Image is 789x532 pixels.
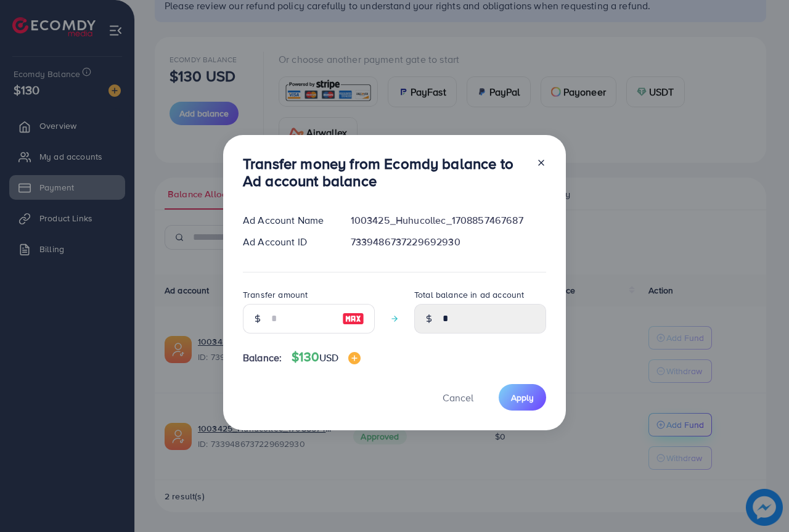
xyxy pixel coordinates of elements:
div: Ad Account ID [233,235,341,249]
h3: Transfer money from Ecomdy balance to Ad account balance [243,155,526,190]
div: 1003425_Huhucollec_1708857467687 [341,213,556,227]
div: Ad Account Name [233,213,341,227]
span: Cancel [443,391,473,404]
span: Apply [511,391,534,404]
div: 7339486737229692930 [341,235,556,249]
button: Cancel [427,384,489,411]
button: Apply [499,384,546,411]
label: Transfer amount [243,289,308,301]
span: USD [319,351,338,364]
h4: $130 [292,350,361,365]
label: Total balance in ad account [414,289,524,301]
span: Balance: [243,351,282,365]
img: image [342,311,364,326]
img: image [348,352,361,364]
